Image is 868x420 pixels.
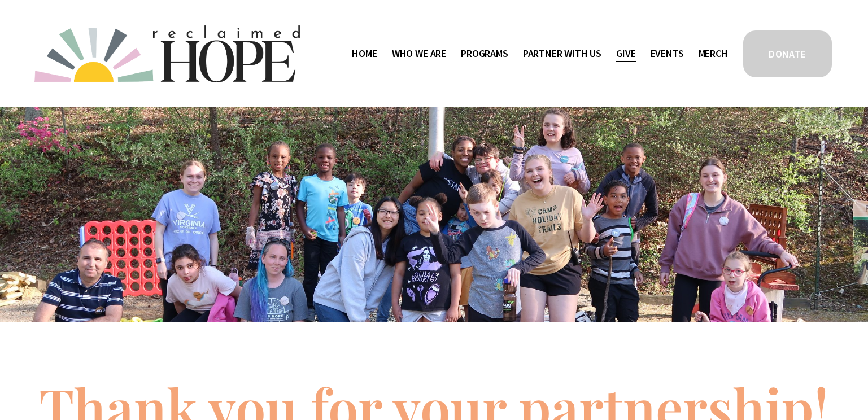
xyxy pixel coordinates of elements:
a: folder dropdown [523,45,601,63]
a: Give [616,45,635,63]
span: Programs [461,46,508,62]
a: DONATE [741,29,833,79]
a: Merch [699,45,728,63]
a: Home [352,45,377,63]
a: folder dropdown [392,45,446,63]
a: Events [651,45,684,63]
img: Reclaimed Hope Initiative [34,25,299,82]
a: folder dropdown [461,45,508,63]
span: Partner With Us [523,46,601,62]
span: Who We Are [392,46,446,62]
